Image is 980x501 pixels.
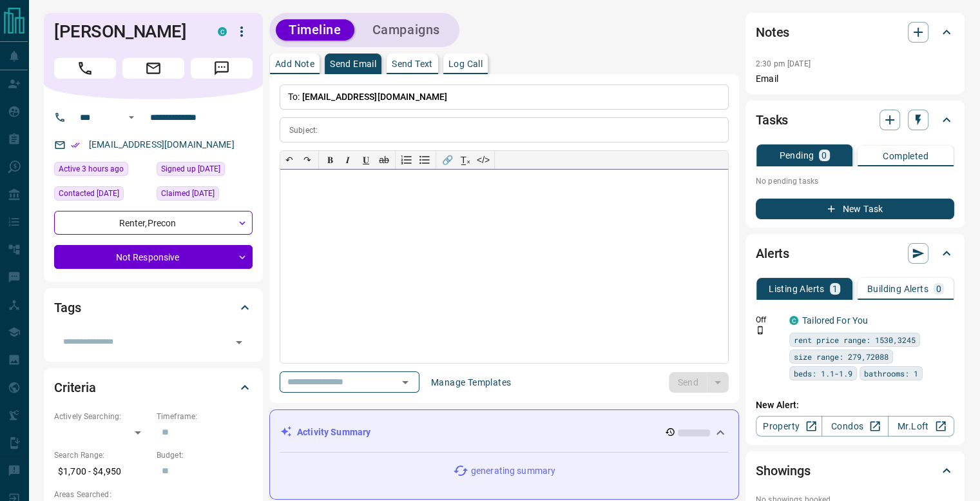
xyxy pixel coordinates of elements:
[398,151,416,169] button: Numbered list
[756,59,811,68] p: 2:30 pm [DATE]
[756,460,811,481] h2: Showings
[161,187,215,200] span: Claimed [DATE]
[59,187,119,200] span: Contacted [DATE]
[756,314,782,326] p: Off
[157,449,253,461] p: Budget:
[864,367,918,380] span: bathrooms: 1
[298,151,316,169] button: ↷
[821,416,888,437] a: Condos
[832,284,838,293] p: 1
[191,58,253,79] span: Message
[474,151,492,169] button: </>
[124,110,139,125] button: Open
[59,162,124,175] span: Active 3 hours ago
[302,92,448,102] span: [EMAIL_ADDRESS][DOMAIN_NAME]
[157,162,253,180] div: Wed Jun 25 2025
[756,416,822,437] a: Property
[471,464,555,478] p: generating summary
[802,315,868,326] a: Tailored For You
[363,155,369,165] span: 𝐔
[379,155,389,165] s: ab
[157,411,253,422] p: Timeframe:
[448,59,483,68] p: Log Call
[423,372,519,393] button: Manage Templates
[161,162,220,175] span: Signed up [DATE]
[330,59,376,68] p: Send Email
[794,367,852,380] span: beds: 1.1-1.9
[756,238,954,269] div: Alerts
[375,151,393,169] button: ab
[280,84,729,110] p: To:
[888,416,954,437] a: Mr.Loft
[54,211,253,235] div: Renter , Precon
[779,151,814,160] p: Pending
[54,21,198,42] h1: [PERSON_NAME]
[54,186,150,204] div: Wed Jun 25 2025
[321,151,339,169] button: 𝐁
[157,186,253,204] div: Wed Jun 25 2025
[54,297,81,318] h2: Tags
[54,162,150,180] div: Tue Oct 14 2025
[789,316,798,325] div: condos.ca
[794,350,889,363] span: size range: 279,72088
[756,172,954,191] p: No pending tasks
[360,19,453,41] button: Campaigns
[122,58,184,79] span: Email
[756,243,789,264] h2: Alerts
[54,449,150,461] p: Search Range:
[71,141,80,150] svg: Email Verified
[54,245,253,269] div: Not Responsive
[396,373,414,391] button: Open
[54,372,253,403] div: Criteria
[280,151,298,169] button: ↶
[416,151,434,169] button: Bullet list
[392,59,433,68] p: Send Text
[756,22,789,43] h2: Notes
[756,326,765,335] svg: Push Notification Only
[357,151,375,169] button: 𝐔
[54,58,116,79] span: Call
[54,461,150,482] p: $1,700 - $4,950
[276,19,354,41] button: Timeline
[936,284,941,293] p: 0
[756,110,788,130] h2: Tasks
[756,104,954,135] div: Tasks
[54,377,96,398] h2: Criteria
[756,199,954,219] button: New Task
[297,426,370,439] p: Activity Summary
[756,455,954,486] div: Showings
[456,151,474,169] button: T̲ₓ
[275,59,314,68] p: Add Note
[54,489,253,500] p: Areas Searched:
[867,284,928,293] p: Building Alerts
[756,17,954,48] div: Notes
[230,333,248,351] button: Open
[218,27,227,36] div: condos.ca
[794,333,916,346] span: rent price range: 1530,3245
[756,398,954,412] p: New Alert:
[289,124,318,136] p: Subject:
[339,151,357,169] button: 𝑰
[883,152,928,161] p: Completed
[821,151,827,160] p: 0
[769,284,825,293] p: Listing Alerts
[54,292,253,323] div: Tags
[438,151,456,169] button: 🔗
[669,372,729,393] div: split button
[89,139,235,150] a: [EMAIL_ADDRESS][DOMAIN_NAME]
[54,411,150,422] p: Actively Searching:
[756,72,954,86] p: Email
[280,420,728,444] div: Activity Summary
